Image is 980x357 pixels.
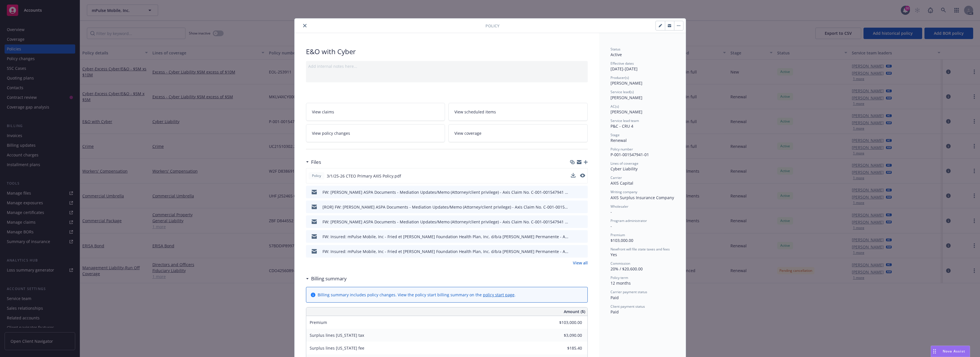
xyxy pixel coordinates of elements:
span: Nova Assist [943,349,965,354]
input: 0.00 [548,331,585,340]
span: Writing company [611,189,637,194]
button: preview file [580,248,585,254]
div: Billing summary [306,275,347,282]
span: View scheduled items [454,109,496,115]
div: FW: Insured: mPulse Mobile, Inc - Fried et [PERSON_NAME] Foundation Health Plan, Inc. d/b/a [PERS... [322,234,569,240]
button: preview file [580,174,585,178]
span: 20% / $20,600.00 [611,266,643,272]
button: download file [571,234,576,240]
button: preview file [580,189,585,195]
button: preview file [580,173,585,179]
a: View policy changes [306,124,445,142]
div: Billing summary includes policy changes. View the policy start billing summary on the . [318,292,516,298]
span: Surplus lines [US_STATE] fee [310,345,364,351]
span: Service lead team [611,118,639,123]
span: Yes [611,252,617,257]
span: Carrier [611,175,622,180]
span: P-001-001547941-01 [611,152,649,157]
button: download file [571,173,575,178]
span: Producer(s) [611,75,629,80]
button: download file [571,204,576,210]
button: download file [571,219,576,225]
h3: Files [311,158,321,166]
input: 0.00 [548,344,585,352]
span: [PERSON_NAME] [611,95,642,100]
span: View claims [312,109,334,115]
span: $103,000.00 [611,238,633,243]
span: Carrier payment status [611,289,647,294]
button: download file [571,173,575,179]
span: Newfront will file state taxes and fees [611,247,670,252]
span: Commission [611,261,630,266]
div: [DATE] - [DATE] [611,61,674,72]
span: - [611,223,612,229]
button: preview file [580,234,585,240]
div: E&O with Cyber [306,47,588,56]
span: [PERSON_NAME] [611,80,642,86]
span: Lines of coverage [611,161,638,166]
span: Surplus lines [US_STATE] tax [310,332,364,338]
span: [PERSON_NAME] [611,109,642,115]
button: Nova Assist [931,346,970,357]
span: Policy [311,173,322,178]
span: - [611,209,612,215]
input: 0.00 [548,318,585,327]
span: Effective dates [611,61,634,66]
span: Program administrator [611,218,647,223]
span: Service lead(s) [611,89,634,94]
a: View all [573,260,588,266]
a: View scheduled items [448,103,588,121]
span: Premium [310,320,327,325]
button: close [301,22,308,29]
span: Active [611,52,622,57]
span: Cyber Liability [611,166,638,172]
span: View coverage [454,130,481,136]
button: download file [571,248,576,254]
span: Renewal [611,138,627,143]
span: AC(s) [611,104,619,109]
span: Premium [611,232,625,237]
div: Drag to move [931,346,938,357]
span: P&C - CRU 4 [611,123,633,129]
div: [ROR] FW: [PERSON_NAME] ASPA Documents - Mediation Updates/Memo (Attorney/client privilege) - Axi... [322,204,569,210]
button: preview file [580,219,585,225]
a: View claims [306,103,445,121]
span: Paid [611,295,619,300]
span: Policy number [611,147,633,152]
span: AXIS Surplus Insurance Company [611,195,674,200]
span: Paid [611,309,619,315]
div: FW: [PERSON_NAME] ASPA Documents - Mediation Updates/Memo (Attorney/client privilege) - Axis Clai... [322,189,569,195]
span: 12 months [611,280,631,286]
span: Wholesaler [611,204,628,209]
span: 3/1/25-26 CTEO Primary AXIS Policy.pdf [327,173,401,179]
span: Amount ($) [564,309,585,315]
span: Client payment status [611,304,645,309]
a: policy start page [483,292,514,297]
span: Stage [611,132,620,137]
div: Add internal notes here... [308,63,585,69]
span: View policy changes [312,130,350,136]
span: Status [611,47,620,52]
h3: Billing summary [311,275,347,282]
span: Policy term [611,275,628,280]
button: download file [571,189,576,195]
button: preview file [580,204,585,210]
div: FW: Insured: mPulse Mobile, Inc - Fried et [PERSON_NAME] Foundation Health Plan, Inc. d/b/a [PERS... [322,248,569,254]
div: FW: [PERSON_NAME] ASPA Documents - Mediation Updates/Memo (Attorney/client privilege) - Axis Clai... [322,219,569,225]
span: AXIS Capital [611,180,633,186]
span: Policy [485,23,499,29]
a: View coverage [448,124,588,142]
div: Files [306,158,321,166]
